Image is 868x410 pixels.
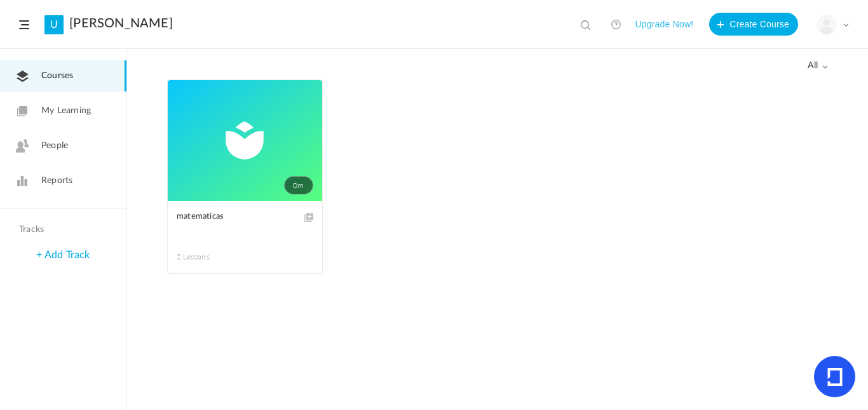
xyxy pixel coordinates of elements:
[36,250,90,260] a: + Add Track
[41,104,91,118] span: My Learning
[41,69,73,83] span: Courses
[69,16,173,31] a: [PERSON_NAME]
[177,251,245,263] span: 2 Lessons
[635,13,693,36] button: Upgrade Now!
[818,16,836,34] img: user-image.png
[284,176,313,195] span: 0m
[177,210,294,224] span: matematicas
[41,139,68,153] span: People
[19,224,104,235] h4: Tracks
[41,174,72,188] span: Reports
[177,210,313,238] a: matematicas
[168,80,322,201] a: 0m
[808,60,828,71] span: all
[44,15,64,34] a: U
[709,13,798,36] button: Create Course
